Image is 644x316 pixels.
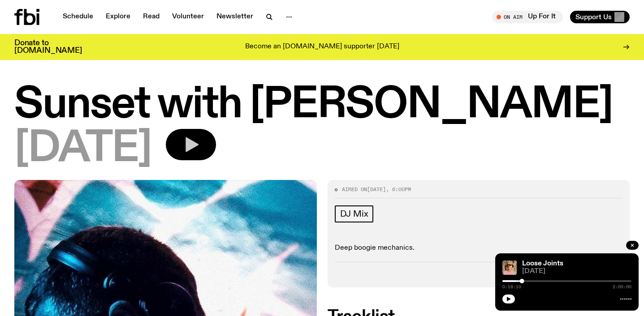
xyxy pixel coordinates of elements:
p: Become an [DOMAIN_NAME] supporter [DATE] [245,43,399,51]
span: 2:00:00 [613,285,631,289]
a: Explore [100,11,136,23]
span: Aired on [342,186,367,193]
a: Newsletter [211,11,259,23]
button: Support Us [570,11,630,23]
span: Support Us [575,13,612,21]
span: [DATE] [522,268,631,275]
span: , 6:00pm [386,186,411,193]
h1: Sunset with [PERSON_NAME] [14,85,630,125]
img: Tyson stands in front of a paperbark tree wearing orange sunglasses, a suede bucket hat and a pin... [502,260,517,275]
h3: Donate to [DOMAIN_NAME] [14,39,82,55]
a: Schedule [57,11,99,23]
span: [DATE] [367,186,386,193]
a: Loose Joints [522,260,563,267]
a: DJ Mix [335,205,374,222]
button: On AirUp For It [492,11,563,23]
a: Volunteer [167,11,209,23]
p: Deep boogie mechanics. [335,244,623,252]
span: DJ Mix [340,209,368,219]
span: 0:18:10 [502,285,521,289]
span: [DATE] [14,129,151,169]
a: Read [138,11,165,23]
